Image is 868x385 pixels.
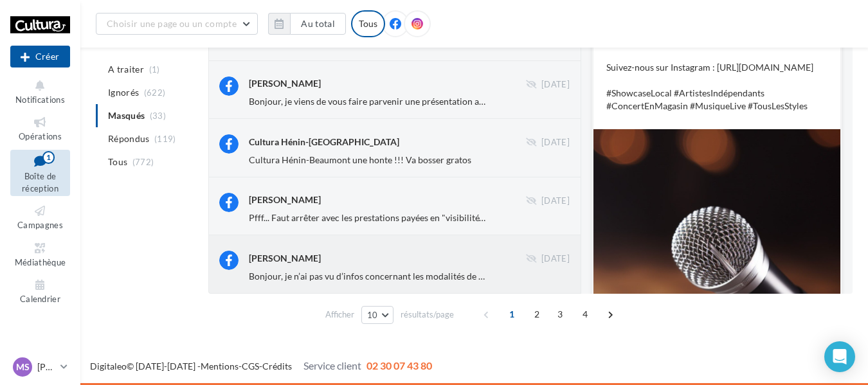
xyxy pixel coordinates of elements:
[527,304,547,325] span: 2
[249,38,406,49] span: Fournissez-vous une diffusion AUDIO ?
[16,361,30,373] span: MS
[290,13,346,35] button: Au total
[108,63,144,76] span: A traiter
[22,171,59,193] span: Boîte de réception
[15,94,65,105] span: Notifications
[325,309,354,321] span: Afficher
[37,361,55,373] p: [PERSON_NAME]
[824,341,855,372] div: Open Intercom Messenger
[242,361,259,372] a: CGS
[42,151,55,164] div: 1
[10,46,70,67] button: Créer
[249,154,471,165] span: Cultura Hénin-Beaumont une honte !!! Va bosser gratos
[144,87,166,98] span: (622)
[541,195,570,207] span: [DATE]
[502,304,522,325] span: 1
[17,220,63,230] span: Campagnes
[90,361,432,372] span: © [DATE]-[DATE] - - -
[107,18,237,29] span: Choisir une page ou un compte
[15,257,66,267] span: Médiathèque
[575,304,595,325] span: 4
[249,252,321,265] div: [PERSON_NAME]
[303,359,361,372] span: Service client
[249,193,321,206] div: [PERSON_NAME]
[96,13,258,35] button: Choisir une page ou un compte
[268,13,346,35] button: Au total
[201,361,239,372] a: Mentions
[20,294,60,304] span: Calendrier
[366,359,432,372] span: 02 30 07 43 80
[108,86,139,99] span: Ignorés
[10,76,70,107] button: Notifications
[550,304,570,325] span: 3
[108,132,150,145] span: Répondus
[361,306,394,324] button: 10
[149,64,160,75] span: (1)
[10,46,70,67] div: Nouvelle campagne
[108,156,127,168] span: Tous
[19,131,62,141] span: Opérations
[541,79,570,91] span: [DATE]
[10,275,70,307] a: Calendrier
[401,309,454,321] span: résultats/page
[154,134,176,144] span: (119)
[249,136,399,148] div: Cultura Hénin-[GEOGRAPHIC_DATA]
[541,253,570,265] span: [DATE]
[541,137,570,148] span: [DATE]
[132,157,154,167] span: (772)
[351,10,385,37] div: Tous
[10,112,70,144] a: Opérations
[10,150,70,197] a: Boîte de réception1
[10,355,70,379] a: MS [PERSON_NAME]
[10,201,70,233] a: Campagnes
[262,361,292,372] a: Crédits
[249,77,321,90] div: [PERSON_NAME]
[367,310,378,320] span: 10
[249,271,730,282] span: Bonjour, je n’ai pas vu d’infos concernant les modalités de rémunération ? Est-ce en cachet ou su...
[10,238,70,270] a: Médiathèque
[90,361,127,372] a: Digitaleo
